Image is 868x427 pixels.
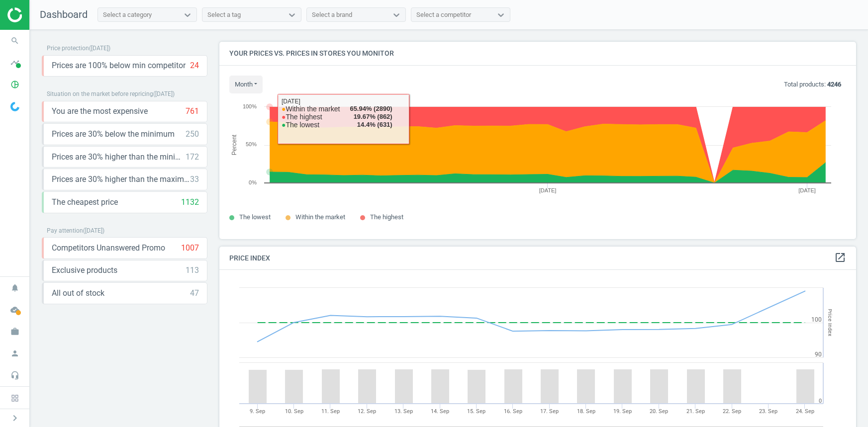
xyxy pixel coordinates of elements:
[190,288,199,299] div: 47
[5,75,24,94] i: pie_chart_outlined
[650,408,668,415] tspan: 20. Sep
[181,197,199,208] div: 1132
[811,316,822,323] text: 100
[834,252,846,264] a: open_in_new
[827,309,833,337] tspan: Price Index
[5,53,24,72] i: timeline
[153,90,175,97] span: ( [DATE] )
[207,10,241,19] div: Select a tag
[239,213,271,221] span: The lowest
[186,106,199,117] div: 761
[5,300,24,319] i: cloud_done
[577,408,595,415] tspan: 18. Sep
[190,60,199,71] div: 24
[83,227,104,234] span: ( [DATE] )
[52,288,104,299] span: All out of stock
[834,252,846,263] i: open_in_new
[394,408,413,415] tspan: 13. Sep
[5,366,24,385] i: headset_mic
[5,344,24,363] i: person
[2,412,27,425] button: chevron_right
[52,174,190,185] span: Prices are 30% higher than the maximal
[52,152,186,163] span: Prices are 30% higher than the minimum
[52,197,118,208] span: The cheapest price
[243,103,257,109] text: 100%
[321,408,340,415] tspan: 11. Sep
[47,227,83,234] span: Pay attention
[686,408,705,415] tspan: 21. Sep
[52,129,175,140] span: Prices are 30% below the minimum
[416,10,471,19] div: Select a competitor
[52,60,186,71] span: Prices are 100% below min competitor
[295,213,345,221] span: Within the market
[827,81,841,88] b: 4246
[89,45,110,52] span: ( [DATE] )
[181,243,199,254] div: 1007
[784,80,841,89] p: Total products:
[285,408,303,415] tspan: 10. Sep
[52,243,165,254] span: Competitors Unanswered Promo
[47,90,153,97] span: Situation on the market before repricing
[540,408,559,415] tspan: 17. Sep
[231,134,238,155] tspan: Percent
[186,265,199,276] div: 113
[250,408,265,415] tspan: 9. Sep
[219,247,856,270] h4: Price Index
[539,187,557,193] tspan: [DATE]
[815,351,822,358] text: 90
[358,408,376,415] tspan: 12. Sep
[186,152,199,163] div: 172
[186,129,199,140] div: 250
[7,7,78,22] img: ajHJNr6hYgQAAAAASUVORK5CYII=
[796,408,814,415] tspan: 24. Sep
[504,408,522,415] tspan: 16. Sep
[229,76,263,93] button: month
[5,278,24,297] i: notifications
[246,141,257,147] text: 50%
[249,179,257,185] text: 0%
[312,10,352,19] div: Select a brand
[827,393,851,417] iframe: Intercom live chat
[40,8,88,20] span: Dashboard
[819,398,822,404] text: 0
[190,174,199,185] div: 33
[52,106,148,117] span: You are the most expensive
[5,31,24,50] i: search
[467,408,485,415] tspan: 15. Sep
[103,10,152,19] div: Select a category
[759,408,777,415] tspan: 23. Sep
[5,322,24,341] i: work
[370,213,403,221] span: The highest
[613,408,632,415] tspan: 19. Sep
[431,408,449,415] tspan: 14. Sep
[723,408,741,415] tspan: 22. Sep
[52,265,117,276] span: Exclusive products
[9,412,21,424] i: chevron_right
[47,45,89,52] span: Price protection
[798,187,816,193] tspan: [DATE]
[219,42,856,65] h4: Your prices vs. prices in stores you monitor
[10,102,19,111] img: wGWNvw8QSZomAAAAABJRU5ErkJggg==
